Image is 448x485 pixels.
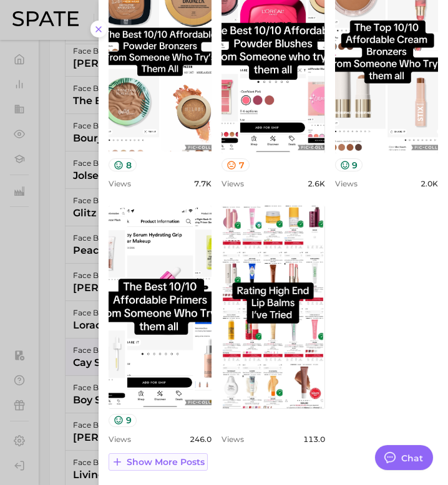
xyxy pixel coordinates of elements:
span: Views [109,435,131,444]
span: Views [335,179,358,188]
span: 113.0 [303,435,325,444]
span: Show more posts [127,457,205,468]
button: 7 [222,158,250,171]
span: Views [222,179,244,188]
span: Views [109,179,131,188]
button: Show more posts [109,453,208,471]
span: 2.6k [308,179,325,188]
span: 2.0k [421,179,438,188]
span: 246.0 [190,435,212,444]
button: 9 [109,414,137,427]
button: 8 [109,158,137,171]
span: Views [222,435,244,444]
button: 9 [335,158,363,171]
span: 7.7k [194,179,212,188]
